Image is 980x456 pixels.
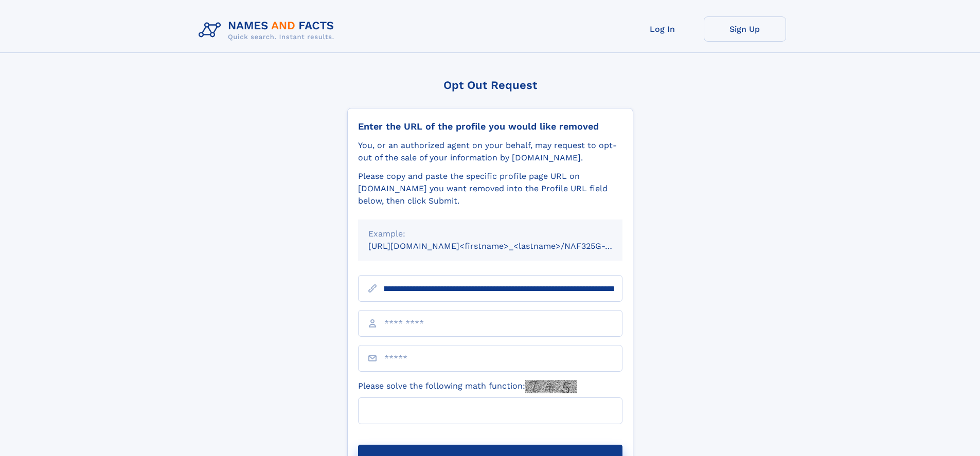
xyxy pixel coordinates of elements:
[368,228,612,240] div: Example:
[347,79,633,92] div: Opt Out Request
[368,241,642,251] small: [URL][DOMAIN_NAME]<firstname>_<lastname>/NAF325G-xxxxxxxx
[358,139,622,164] div: You, or an authorized agent on your behalf, may request to opt-out of the sale of your informatio...
[621,16,704,42] a: Log In
[358,170,622,207] div: Please copy and paste the specific profile page URL on [DOMAIN_NAME] you want removed into the Pr...
[194,16,343,44] img: Logo Names and Facts
[358,380,577,393] label: Please solve the following math function:
[704,16,786,42] a: Sign Up
[358,121,622,132] div: Enter the URL of the profile you would like removed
